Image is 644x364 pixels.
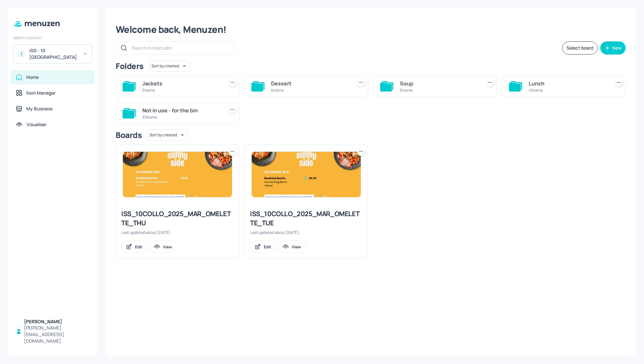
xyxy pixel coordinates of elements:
div: ISS_10COLLO_2025_MAR_OMELETTE_TUE [250,209,362,228]
div: [PERSON_NAME][EMAIL_ADDRESS][DOMAIN_NAME] [24,325,89,344]
div: My Business [26,105,53,112]
div: 39 items [142,114,220,120]
div: Last updated about [DATE]. [121,230,234,235]
button: New [600,41,626,55]
div: 10 items [529,87,607,93]
img: 2025-08-29-1756455170588zuoxskk7pe.jpeg [123,152,232,197]
div: New [612,46,622,50]
div: Last updated about [DATE]. [250,230,362,235]
div: Item Manager [26,90,56,96]
div: 6 items [271,87,349,93]
div: Dessert [271,80,349,87]
div: Sort by created [147,128,188,142]
div: [PERSON_NAME] [24,318,89,325]
div: Sort by created [149,59,190,73]
div: Jackets [142,80,220,87]
div: Visualiser [27,121,47,128]
div: Lunch [529,80,607,87]
input: Search in Menuzen [132,43,227,53]
div: ISS - 10 [GEOGRAPHIC_DATA] [29,47,79,60]
div: Not in use - for the bin [142,106,220,114]
div: Folders [116,61,144,71]
div: 5 items [142,87,220,93]
img: 2025-08-29-1756454443696u54qv3gph4.jpeg [252,152,361,197]
div: 5 items [400,87,478,93]
div: Boards [116,130,142,140]
div: View [163,244,172,250]
button: Select board [562,41,598,55]
div: View [292,244,301,250]
div: Select Location [13,35,92,40]
div: Home [26,74,39,80]
div: Soup [400,80,478,87]
div: ISS_10COLLO_2025_MAR_OMELETTE_THU [121,209,234,228]
div: I [17,50,25,58]
div: Edit [264,244,271,250]
div: Edit [135,244,142,250]
div: Welcome back, Menuzen! [116,24,626,35]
